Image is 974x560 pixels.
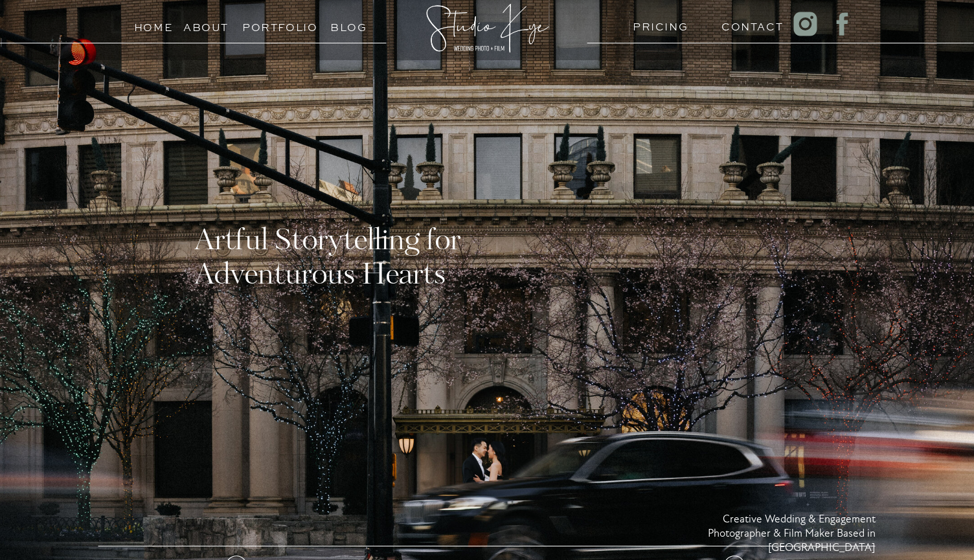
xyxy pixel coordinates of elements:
[128,18,178,30] a: Home
[242,18,301,30] a: Portfolio
[319,18,378,30] a: Blog
[633,17,683,30] a: PRICING
[194,225,560,289] h1: Artful Storytelling for Adventurous Hearts
[183,18,229,30] a: About
[721,17,771,30] a: Contact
